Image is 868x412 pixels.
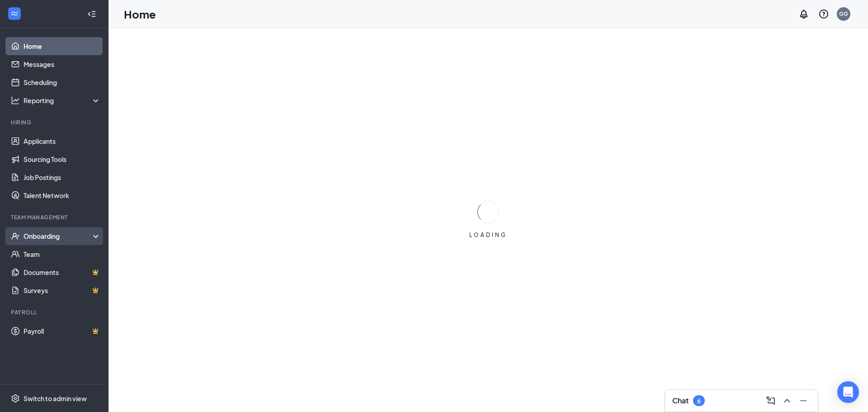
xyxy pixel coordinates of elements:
[11,394,20,403] svg: Settings
[87,9,96,19] svg: Collapse
[837,381,859,403] div: Open Intercom Messenger
[24,186,101,204] a: Talent Network
[24,263,101,281] a: DocumentsCrown
[24,245,101,263] a: Team
[24,55,101,73] a: Messages
[24,73,101,91] a: Scheduling
[24,37,101,55] a: Home
[765,395,776,406] svg: ComposeMessage
[24,96,101,105] div: Reporting
[764,393,778,408] button: ComposeMessage
[818,9,829,19] svg: QuestionInfo
[11,213,99,221] div: Team Management
[466,231,511,239] div: LOADING
[697,397,701,405] div: 6
[124,6,156,22] h1: Home
[11,96,20,105] svg: Analysis
[798,9,809,19] svg: Notifications
[24,322,101,340] a: PayrollCrown
[11,232,20,241] svg: UserCheck
[24,281,101,299] a: SurveysCrown
[10,9,19,18] svg: WorkstreamLogo
[24,150,101,168] a: Sourcing Tools
[24,132,101,150] a: Applicants
[24,232,93,241] div: Onboarding
[11,308,99,316] div: Payroll
[796,393,811,408] button: Minimize
[780,393,794,408] button: ChevronUp
[672,396,689,406] h3: Chat
[11,118,99,126] div: Hiring
[782,395,793,406] svg: ChevronUp
[24,394,87,403] div: Switch to admin view
[839,10,848,18] div: GG
[798,395,809,406] svg: Minimize
[24,168,101,186] a: Job Postings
